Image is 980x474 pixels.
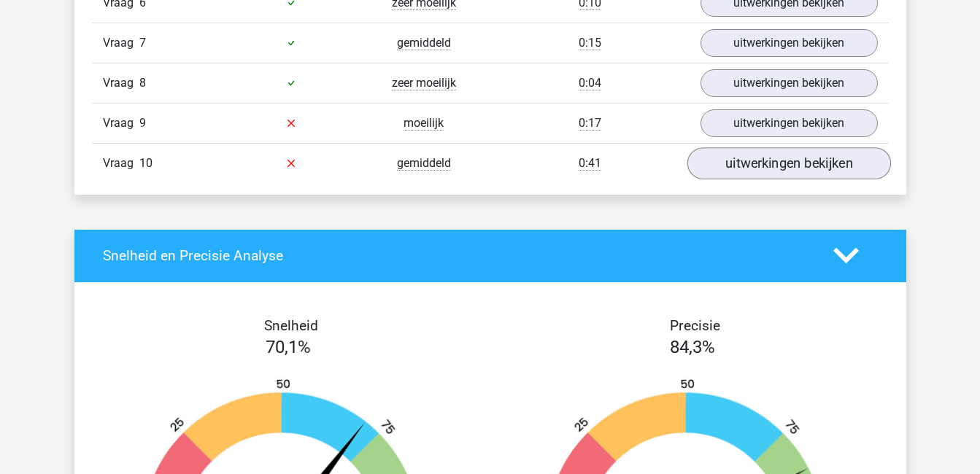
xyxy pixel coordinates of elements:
span: 0:04 [579,76,601,90]
span: Vraag [103,155,139,172]
a: uitwerkingen bekijken [701,69,878,97]
span: 7 [139,36,146,50]
span: 8 [139,76,146,90]
h4: Precisie [507,317,884,334]
a: uitwerkingen bekijken [701,109,878,137]
span: 70,1% [266,337,311,357]
span: 9 [139,116,146,130]
span: zeer moeilijk [392,76,456,90]
span: 0:41 [579,156,601,171]
span: gemiddeld [397,156,451,171]
h4: Snelheid en Precisie Analyse [103,247,811,264]
span: gemiddeld [397,36,451,50]
a: uitwerkingen bekijken [687,147,890,179]
h4: Snelheid [103,317,479,334]
span: 0:17 [579,116,601,131]
a: uitwerkingen bekijken [701,29,878,57]
span: 84,3% [670,337,715,357]
span: 10 [139,156,153,170]
span: Vraag [103,74,139,92]
span: moeilijk [404,116,444,131]
span: 0:15 [579,36,601,50]
span: Vraag [103,34,139,52]
span: Vraag [103,114,139,132]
